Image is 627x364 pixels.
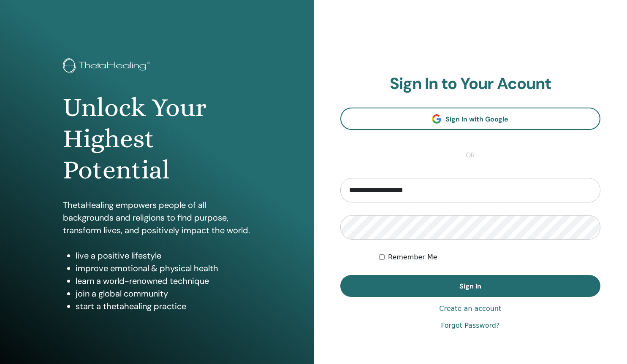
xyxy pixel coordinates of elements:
[76,262,251,275] li: improve emotional & physical health
[63,199,251,237] p: ThetaHealing empowers people of all backgrounds and religions to find purpose, transform lives, a...
[63,92,251,186] h1: Unlock Your Highest Potential
[388,252,437,262] label: Remember Me
[379,252,600,262] div: Keep me authenticated indefinitely or until I manually logout
[76,300,251,313] li: start a thetahealing practice
[340,275,601,297] button: Sign In
[441,321,499,331] a: Forgot Password?
[340,108,601,130] a: Sign In with Google
[445,115,508,124] span: Sign In with Google
[76,249,251,262] li: live a positive lifestyle
[76,287,251,300] li: join a global community
[459,282,481,291] span: Sign In
[76,275,251,287] li: learn a world-renowned technique
[439,304,501,314] a: Create an account
[461,150,479,160] span: or
[340,74,601,94] h2: Sign In to Your Acount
